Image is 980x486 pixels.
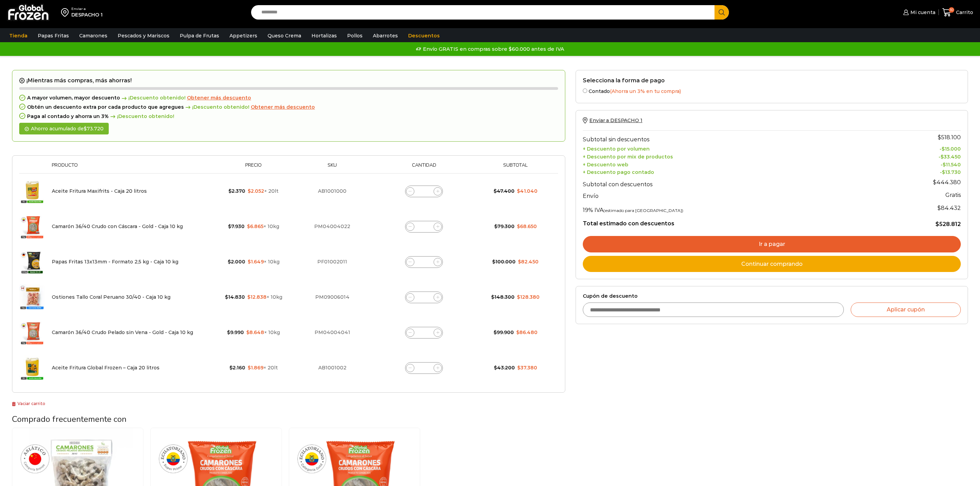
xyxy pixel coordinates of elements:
[225,294,228,300] span: $
[228,223,231,229] span: $
[229,365,233,371] span: $
[603,208,683,213] small: (estimado para [GEOGRAPHIC_DATA])
[52,259,178,265] a: Papas Fritas 13x13mm - Formato 2,5 kg - Caja 10 kg
[933,179,961,186] bdi: 444.380
[494,188,497,194] span: $
[874,160,961,168] td: -
[583,168,874,176] th: + Descuento pago contado
[494,329,514,335] bdi: 99.900
[264,29,305,42] a: Queso Crema
[942,169,945,175] span: $
[228,259,231,265] span: $
[12,401,45,406] a: Vaciar carrito
[228,188,232,194] span: $
[494,365,515,371] bdi: 43.200
[248,259,251,265] span: $
[942,146,945,152] span: $
[517,223,520,229] span: $
[419,363,429,373] input: Product quantity
[419,257,429,267] input: Product quantity
[583,160,874,168] th: + Descuento web
[52,188,147,194] a: Aceite Fritura Maxifrits - Caja 20 litros
[248,259,264,265] bdi: 1.649
[52,223,183,229] a: Camarón 36/40 Crudo con Cáscara - Gold - Caja 10 kg
[120,95,186,101] span: ¡Descuento obtenido!
[184,104,249,110] span: ¡Descuento obtenido!
[494,223,497,229] span: $
[938,134,941,141] span: $
[942,146,961,152] bdi: 15.000
[935,221,961,227] bdi: 528.812
[494,365,497,371] span: $
[19,114,558,119] div: Paga al contado y ahorra un 3%
[248,188,251,194] span: $
[187,95,251,101] a: Obtener más descuento
[943,162,961,168] bdi: 11.540
[109,114,174,119] span: ¡Descuento obtenido!
[372,163,476,173] th: Cantidad
[176,29,223,42] a: Pulpa de Frutas
[19,104,558,110] div: Obtén un descuento extra por cada producto que agregues
[941,154,944,160] span: $
[583,130,874,144] th: Subtotal sin descuentos
[19,95,558,101] div: A mayor volumen, mayor descuento
[293,244,372,280] td: PF01002011
[516,329,519,335] span: $
[491,294,515,300] bdi: 148.300
[492,259,495,265] span: $
[293,174,372,209] td: AB1001000
[583,87,961,94] label: Contado
[874,168,961,176] td: -
[228,188,245,194] bdi: 2.370
[938,134,961,141] bdi: 518.100
[228,223,245,229] bdi: 7.930
[901,5,935,19] a: Mi cuenta
[61,7,71,18] img: address-field-icon.svg
[937,205,941,211] span: $
[874,144,961,152] td: -
[909,9,935,16] span: Mi cuenta
[419,328,429,337] input: Product quantity
[84,126,104,132] bdi: 73.720
[19,123,109,135] div: Ahorro acumulado de
[227,329,244,335] bdi: 9.990
[248,365,251,371] span: $
[494,223,515,229] bdi: 79.300
[492,259,516,265] bdi: 100.000
[248,365,263,371] bdi: 1.869
[517,294,520,300] span: $
[494,188,515,194] bdi: 47.400
[247,294,267,300] bdi: 12.838
[19,77,558,84] h2: ¡Mientras más compras, más ahorras!
[935,221,939,227] span: $
[293,350,372,386] td: AB1001002
[228,259,245,265] bdi: 2.000
[6,29,31,42] a: Tienda
[251,104,315,110] a: Obtener más descuento
[851,303,961,317] button: Aplicar cupón
[12,414,127,425] span: Comprado frecuentemente con
[369,29,401,42] a: Abarrotes
[226,29,261,42] a: Appetizers
[214,174,293,209] td: × 20lt
[583,215,874,228] th: Total estimado con descuentos
[52,294,170,300] a: Ostiones Tallo Coral Peruano 30/40 - Caja 10 kg
[344,29,366,42] a: Pollos
[187,95,251,101] span: Obtener más descuento
[34,29,72,42] a: Papas Fritas
[517,365,520,371] span: $
[589,117,642,123] span: Enviar a DESPACHO 1
[247,223,263,229] bdi: 6.865
[583,201,874,215] th: 19% IVA
[715,5,729,20] button: Search button
[494,329,497,335] span: $
[937,205,961,211] span: 84.432
[48,163,214,173] th: Producto
[247,294,250,300] span: $
[71,7,103,11] div: Enviar a
[229,365,245,371] bdi: 2.160
[293,315,372,350] td: PM04004041
[293,163,372,173] th: Sku
[874,152,961,160] td: -
[583,88,587,93] input: Contado(Ahorra un 3% en tu compra)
